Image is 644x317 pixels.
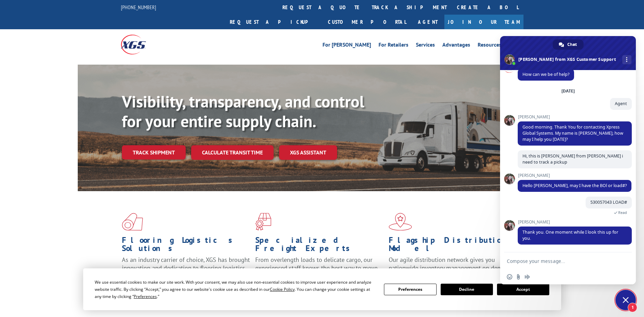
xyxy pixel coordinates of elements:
div: Close chat [615,290,636,310]
a: Track shipment [122,145,186,160]
div: [DATE] [562,89,575,93]
span: Read [618,210,627,215]
img: xgs-icon-flagship-distribution-model-red [389,213,412,231]
span: Hello [PERSON_NAME], may I have the BOl or load#? [522,183,627,188]
span: Cookie Policy [270,286,295,292]
span: Insert an emoji [507,274,512,280]
span: Good morning. Thank You for contacting Xpress Global Systems. My name is [PERSON_NAME]; how may I... [522,124,623,142]
span: 530057043 LOAD# [590,199,627,205]
a: Agent [411,15,444,29]
a: For [PERSON_NAME] [323,42,371,50]
span: Hi, this is [PERSON_NAME] from [PERSON_NAME] i need to track a pickup [522,153,623,165]
div: More channels [622,55,631,64]
div: Chat [553,39,584,50]
span: Chat [567,39,577,50]
span: Agent [615,101,627,106]
img: xgs-icon-focused-on-flooring-red [255,213,271,231]
a: Request a pickup [225,15,323,29]
span: Audio message [525,274,530,280]
div: Cookie Consent Prompt [83,268,561,310]
h1: Flooring Logistics Solutions [122,236,250,256]
button: Preferences [384,284,436,295]
span: [PERSON_NAME] [518,220,632,224]
a: For Retailers [379,42,408,50]
a: Calculate transit time [191,145,274,160]
span: How can we be of help? [522,71,569,77]
a: [PHONE_NUMBER] [121,4,156,11]
span: [PERSON_NAME] [518,173,631,178]
span: Our agile distribution network gives you nationwide inventory management on demand. [389,256,514,272]
a: Advantages [442,42,470,50]
a: Join Our Team [444,15,523,29]
button: Decline [441,284,493,295]
a: Resources [478,42,501,50]
p: From overlength loads to delicate cargo, our experienced staff knows the best way to move your fr... [255,256,384,286]
span: Thank you. One moment while I look this up for you. [522,229,618,241]
button: Accept [497,284,549,295]
a: Services [416,42,435,50]
div: We use essential cookies to make our site work. With your consent, we may also use non-essential ... [95,279,376,300]
h1: Flagship Distribution Model [389,236,517,256]
span: 1 [628,303,637,312]
a: Customer Portal [323,15,411,29]
img: xgs-icon-total-supply-chain-intelligence-red [122,213,143,231]
span: As an industry carrier of choice, XGS has brought innovation and dedication to flooring logistics... [122,256,250,280]
span: Preferences [134,294,157,299]
a: XGS ASSISTANT [279,145,337,160]
h1: Specialized Freight Experts [255,236,384,256]
span: Send a file [516,274,521,280]
textarea: Compose your message... [507,258,614,264]
span: [PERSON_NAME] [518,115,632,119]
b: Visibility, transparency, and control for your entire supply chain. [122,91,364,132]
